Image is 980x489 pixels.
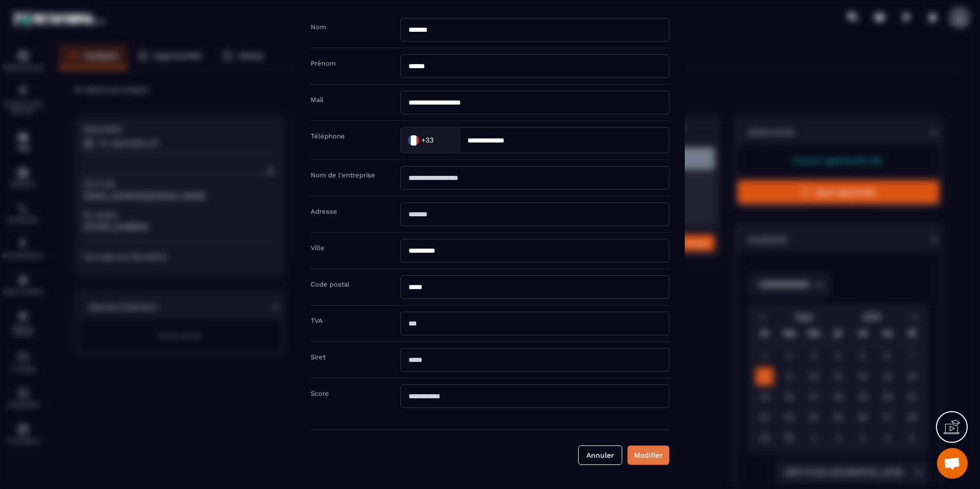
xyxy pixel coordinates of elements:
label: Téléphone [311,132,345,140]
label: Score [311,390,329,397]
span: +33 [421,135,434,145]
label: Mail [311,96,323,104]
label: Prénom [311,59,336,67]
img: Country Flag [403,130,424,150]
label: Siret [311,353,325,361]
label: Nom de l'entreprise [311,171,375,179]
div: Search for option [400,127,459,153]
label: Adresse [311,208,337,215]
button: Annuler [578,445,622,465]
input: Search for option [436,132,448,148]
div: Ouvrir le chat [937,448,968,479]
button: Modifier [627,445,669,465]
label: Nom [311,23,326,31]
label: TVA [311,317,323,324]
label: Code postal [311,280,350,288]
label: Ville [311,244,324,252]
